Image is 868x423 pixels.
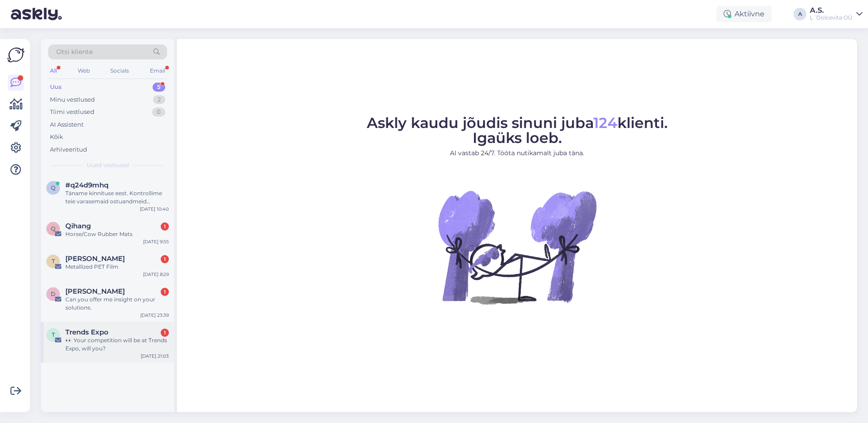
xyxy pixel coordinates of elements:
div: [DATE] 9:55 [143,238,169,245]
div: Email [148,65,167,77]
img: No Chat active [435,165,599,329]
div: Tiimi vestlused [50,108,94,117]
div: 0 [152,108,165,117]
span: Askly kaudu jõudis sinuni juba klienti. Igaüks loeb. [367,114,668,147]
div: A.S. [810,7,853,14]
div: Uus [50,83,62,92]
a: A.S.L´Dolcevita OÜ [810,7,863,21]
span: Doris Butler [65,287,125,295]
div: 5 [153,83,165,92]
div: Web [76,65,92,77]
span: Otsi kliente [56,47,93,57]
div: Arhiveeritud [50,145,87,154]
p: AI vastab 24/7. Tööta nutikamalt juba täna. [367,148,668,158]
div: Horse/Cow Rubber Mats [65,230,169,238]
span: T [52,331,55,338]
div: 2 [153,95,165,104]
span: q [51,184,55,191]
img: Askly Logo [7,46,25,64]
div: 1 [161,288,169,296]
div: AI Assistent [50,120,84,129]
div: Aktiivne [716,6,772,22]
div: All [48,65,59,77]
div: 1 [161,255,169,263]
span: D [51,290,55,297]
span: 124 [593,114,617,132]
div: Täname kinnituse eest. Kontrollime teie varasemaid ostuandmeid süsteemist. [65,189,169,206]
div: Can you offer me insight on your solutions. [65,295,169,312]
span: Uued vestlused [87,161,129,169]
span: Qihang [65,222,91,230]
div: Metallized PET Film [65,263,169,271]
div: Kõik [50,133,63,142]
div: Socials [108,65,131,77]
div: [DATE] 10:40 [140,206,169,212]
div: 1 [161,222,169,231]
span: #q24d9mhq [65,181,108,189]
div: Minu vestlused [50,95,95,104]
div: [DATE] 8:29 [143,271,169,278]
div: 👀 Your competition will be at Trends Expo, will you? [65,336,169,353]
span: Trends Expo [65,328,108,336]
div: 1 [161,329,169,337]
div: [DATE] 23:39 [140,312,169,319]
div: A [794,8,806,20]
span: TINA [65,255,125,263]
span: T [52,258,55,265]
div: L´Dolcevita OÜ [810,14,853,21]
span: Q [51,225,55,232]
div: [DATE] 21:03 [141,353,169,359]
